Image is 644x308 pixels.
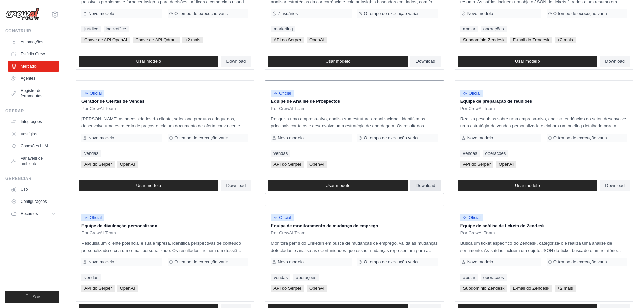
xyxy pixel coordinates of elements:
a: vendas [460,150,480,157]
font: E-mail do Zendesk [513,286,549,291]
font: Automações [21,40,43,44]
font: +2 mais [557,286,573,291]
font: backoffice [106,26,126,31]
font: Gerenciar [5,176,31,181]
font: Agentes [21,76,35,81]
img: Logotipo [5,8,39,21]
font: vendas [463,151,477,156]
a: operações [481,26,507,32]
a: Variáveis de ambiente [8,153,59,169]
font: API do Serper [273,162,301,167]
font: O tempo de execução varia [364,259,418,264]
font: operações [296,275,316,280]
font: API do Serper [273,286,301,291]
a: Download [600,56,630,67]
a: Usar modelo [79,56,218,67]
font: +2 mais [557,37,573,42]
a: Conexões LLM [8,141,59,151]
font: Pesquisa um cliente potencial e sua empresa, identifica perspectivas de conteúdo personalizado e ... [81,241,247,275]
font: Subdomínio Zendesk [463,37,505,42]
font: Novo modelo [88,135,114,140]
a: vendas [81,150,101,157]
font: Novo modelo [278,135,304,140]
font: Subdomínio Zendesk [463,286,505,291]
font: Download [605,58,625,64]
font: Operar [5,109,24,113]
font: Download [226,183,246,188]
font: [PERSON_NAME] as necessidades do cliente, seleciona produtos adequados, desenvolve uma estratégia... [81,116,247,150]
a: apoiar [460,274,478,281]
a: apoiar [460,26,478,32]
font: Conexões LLM [21,144,48,148]
a: Download [410,56,441,67]
font: O tempo de execução varia [553,11,607,16]
font: Variáveis de ambiente [21,156,43,166]
a: Configurações [8,196,59,207]
font: apoiar [463,26,475,31]
font: vendas [273,151,288,156]
a: Estúdio Crew [8,49,59,60]
font: Novo modelo [88,11,114,16]
font: operações [483,275,504,280]
font: E-mail do Zendesk [513,37,549,42]
a: vendas [271,274,290,281]
a: vendas [271,150,290,157]
a: Download [221,180,252,191]
a: Download [221,56,252,67]
font: Realiza pesquisas sobre uma empresa-alvo, analisa tendências do setor, desenvolve uma estratégia ... [460,116,626,150]
a: Agentes [8,73,59,84]
a: Uso [8,184,59,195]
font: Integrações [21,119,42,124]
font: Mercado [21,64,37,69]
font: Usar modelo [326,183,351,188]
a: Usar modelo [458,56,597,67]
font: O tempo de execução varia [174,259,228,264]
font: Download [605,183,625,188]
font: API do Serper [84,162,112,167]
font: Usar modelo [515,183,540,188]
a: marketing [271,26,295,32]
font: O tempo de execução varia [553,135,607,140]
font: Chave de API OpenAI [84,37,127,42]
font: Novo modelo [467,259,493,264]
font: OpenAI [499,162,514,167]
font: Equipe de monitoramento de mudança de emprego [271,223,378,228]
font: Oficial [469,215,481,220]
font: Recursos [21,211,38,216]
font: marketing [273,26,293,31]
font: Por CrewAI Team [460,230,495,235]
a: Usar modelo [458,180,597,191]
font: Por CrewAI Team [460,106,495,111]
font: OpenAI [309,286,324,291]
a: Integrações [8,116,59,127]
font: Oficial [279,91,291,96]
font: 7 usuários [278,11,298,16]
button: Recursos [8,208,59,219]
a: Registro de ferramentas [8,85,59,101]
font: Download [226,58,246,64]
font: O tempo de execução varia [553,259,607,264]
a: Usar modelo [268,56,408,67]
a: operações [481,274,507,281]
font: Estúdio Crew [21,52,45,56]
font: OpenAI [120,286,135,291]
font: Usar modelo [136,58,161,64]
a: Download [600,180,630,191]
font: Equipe de preparação de reuniões [460,99,532,104]
a: Usar modelo [79,180,218,191]
a: Download [410,180,441,191]
font: Usar modelo [326,58,351,64]
font: Equipe de análise de tickets do Zendesk [460,223,545,228]
font: Equipe de divulgação personalizada [81,223,157,228]
a: operações [293,274,319,281]
a: jurídico [81,26,101,32]
font: apoiar [463,275,475,280]
font: Monitora perfis do LinkedIn em busca de mudanças de emprego, valida as mudanças detectadas e anal... [271,241,438,275]
font: operações [485,151,506,156]
font: Construir [5,29,31,33]
font: API do Serper [273,37,301,42]
font: Gerador de Ofertas de Vendas [81,99,144,104]
font: Oficial [90,91,102,96]
font: vendas [273,275,288,280]
font: O tempo de execução varia [174,135,228,140]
